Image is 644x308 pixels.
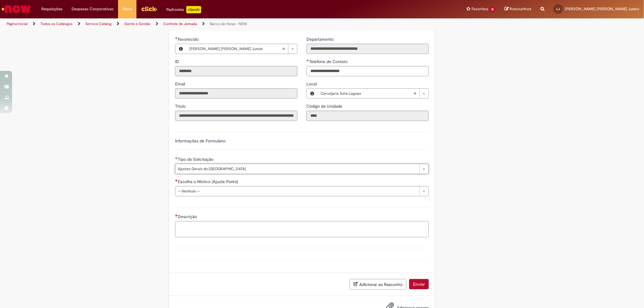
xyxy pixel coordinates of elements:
img: ServiceNow [1,3,32,15]
input: Email [175,88,297,99]
span: Favoritos [472,6,488,12]
a: Cervejaria Sete LagoasLimpar campo Local [318,89,428,98]
span: More [123,6,132,12]
span: Cervejaria Sete Lagoas [321,89,413,98]
span: Necessários [175,214,178,217]
a: Banco de Horas - NEW [210,21,247,26]
a: Página inicial [7,21,27,26]
label: Somente leitura - Título [175,103,187,109]
input: ID [175,66,297,76]
label: Somente leitura - Email [175,81,186,87]
span: Despesas Corporativas [72,6,114,12]
button: Adicionar ao Rascunho [350,279,406,290]
span: Ajustes Gerais do [GEOGRAPHIC_DATA] [178,164,416,174]
abbr: Limpar campo Local [410,89,419,98]
span: Escolha o Motivo (Ajuste Ponto) [178,179,239,184]
p: +GenAi [186,6,201,13]
abbr: Limpar campo Favorecido [279,44,288,54]
span: Rascunhos [510,6,531,12]
span: LJ [557,7,560,11]
span: Obrigatório Preenchido [306,59,309,62]
span: Somente leitura - ID [175,59,180,64]
label: Somente leitura - ID [175,59,180,65]
span: Somente leitura - Departamento [306,37,335,42]
span: Obrigatório Preenchido [175,157,178,159]
a: Rascunhos [505,6,531,12]
div: Padroniza [166,6,201,13]
span: Tipo da Solicitação [178,157,215,162]
input: Título [175,111,297,121]
button: Favorecido, Visualizar este registro Luiz Henrique Maia De Souza Junior [175,44,186,54]
input: Código da Unidade [306,111,429,121]
a: Controle de Jornada [163,21,197,26]
img: click_logo_yellow_360x200.png [141,4,157,13]
label: Somente leitura - Departamento [306,36,335,42]
button: Enviar [409,279,429,289]
span: [PERSON_NAME] [PERSON_NAME] Junior [565,6,639,11]
span: Local [306,81,318,87]
label: Somente leitura - Código da Unidade [306,103,344,109]
span: 12 [489,7,495,12]
a: [PERSON_NAME] [PERSON_NAME] JuniorLimpar campo Favorecido [186,44,297,54]
span: -- Nenhum -- [178,186,416,196]
label: Informações de Formulário [175,138,226,144]
button: Local, Visualizar este registro Cervejaria Sete Lagoas [307,89,318,98]
ul: Trilhas de página [5,18,425,30]
span: Necessários - Favorecido [178,37,200,42]
a: Service Catalog [85,21,111,26]
input: Departamento [306,44,429,54]
span: Descrição [178,214,198,219]
span: Obrigatório Preenchido [175,37,178,39]
a: Todos os Catálogos [40,21,72,26]
span: Requisições [41,6,62,12]
span: Telefone de Contato [309,59,349,64]
span: [PERSON_NAME] [PERSON_NAME] Junior [189,44,282,54]
input: Telefone de Contato [306,66,429,76]
a: Gente e Gestão [124,21,150,26]
span: Somente leitura - Email [175,81,186,87]
textarea: Descrição [175,221,429,237]
span: Necessários [175,179,178,182]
